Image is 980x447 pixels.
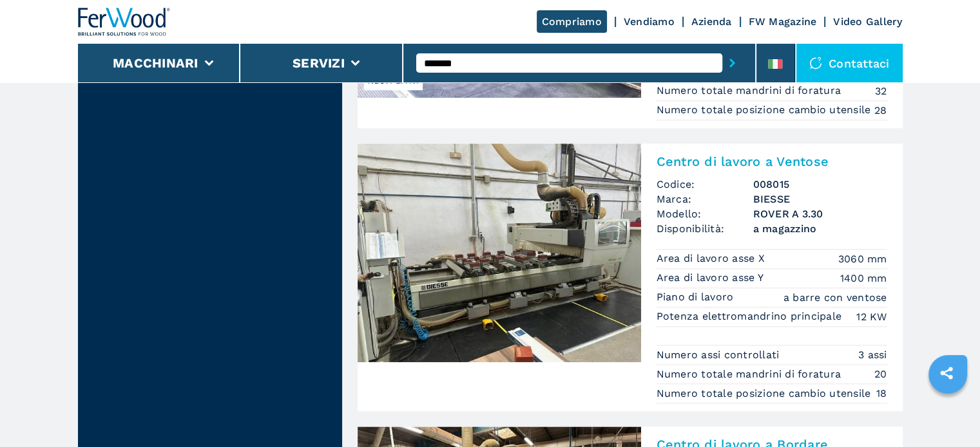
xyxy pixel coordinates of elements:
span: Disponibilità: [657,221,753,236]
span: Modello: [657,206,753,221]
span: Marca: [657,192,753,206]
em: a barre con ventose [783,290,887,305]
p: Numero totale mandrini di foratura [657,367,845,381]
h3: 008015 [753,177,887,192]
h3: BIESSE [753,192,887,206]
p: Piano di lavoro [657,290,737,304]
img: Ferwood [78,8,171,36]
em: 3060 mm [838,251,887,266]
a: sharethis [930,357,963,389]
a: Video Gallery [833,15,902,28]
p: Area di lavoro asse X [657,251,769,266]
p: Numero assi controllati [657,348,783,362]
span: a magazzino [753,221,887,236]
h3: ROVER A 3.30 [753,206,887,221]
p: Numero totale mandrini di foratura [657,84,845,98]
button: Macchinari [113,55,198,71]
div: Contattaci [796,44,903,82]
p: Numero totale posizione cambio utensile [657,387,874,401]
em: 32 [875,84,887,98]
a: FW Magazine [749,15,817,28]
em: 28 [874,103,887,118]
button: submit-button [722,48,742,78]
a: Vendiamo [624,15,675,28]
em: 12 KW [856,309,887,324]
p: Potenza elettromandrino principale [657,309,845,324]
em: 20 [874,367,887,381]
p: Numero totale posizione cambio utensile [657,103,874,117]
button: Servizi [293,55,345,71]
a: Azienda [691,15,732,28]
img: Contattaci [809,57,822,69]
a: Centro di lavoro a Ventose BIESSE ROVER A 3.30Centro di lavoro a VentoseCodice:008015Marca:BIESSE... [358,143,903,411]
span: Codice: [657,177,753,192]
h2: Centro di lavoro a Ventose [657,154,887,169]
em: 1400 mm [840,271,887,286]
em: 3 assi [858,347,887,362]
iframe: Chat [925,389,970,437]
em: 18 [876,386,887,401]
a: Compriamo [537,10,607,33]
img: Centro di lavoro a Ventose BIESSE ROVER A 3.30 [358,143,641,362]
p: Area di lavoro asse Y [657,271,767,285]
